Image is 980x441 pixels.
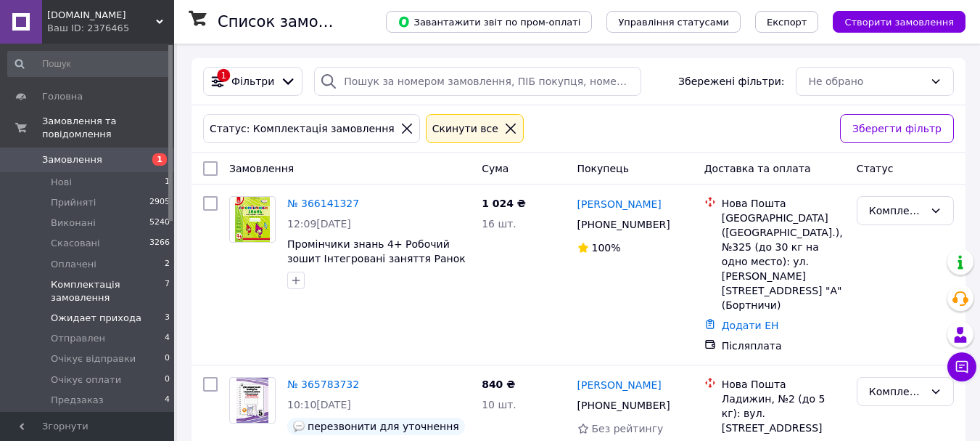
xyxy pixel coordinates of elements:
span: Комплектація замовлення [51,278,165,304]
span: Прийняті [51,196,96,209]
div: Нова Пошта [722,377,845,392]
a: [PERSON_NAME] [577,378,662,392]
span: Очікує оплати [51,373,121,387]
span: 0 [165,352,170,365]
div: Статус: Комплектація замовлення [207,121,398,137]
div: Не обрано [808,73,924,89]
span: 840 ₴ [482,379,515,390]
a: [PERSON_NAME] [577,197,662,211]
span: 7 [165,278,170,304]
span: 2 [165,258,170,271]
span: Покупець [577,163,629,174]
span: Zakaz.Kiev.ua [47,9,156,22]
span: Доставка та оплата [704,163,811,174]
div: [GEOGRAPHIC_DATA] ([GEOGRAPHIC_DATA].), №325 (до 30 кг на одно место): ул. [PERSON_NAME][STREET_A... [722,211,845,312]
h1: Список замовлень [218,13,365,31]
span: Створити замовлення [844,17,954,28]
span: 1 024 ₴ [482,198,526,209]
span: Експорт [767,17,807,28]
span: Замовлення та повідомлення [42,115,174,141]
span: 3 [165,312,170,325]
span: 2905 [149,196,170,209]
button: Управління статусами [606,11,741,33]
span: Замовлення [42,153,102,166]
span: Отправлен [51,332,105,345]
div: Ваш ID: 2376465 [47,22,174,35]
div: Комплектація замовлення [869,203,924,219]
a: Промінчики знань 4+ Робочий зошит Інтегровані заняття Ранок [287,238,466,264]
span: Збережені фільтри: [678,74,784,89]
span: 10:10[DATE] [287,399,351,410]
a: Фото товару [229,377,276,424]
img: :speech_balloon: [293,421,305,432]
span: Статус [857,163,894,174]
a: Фото товару [229,196,276,243]
a: Створити замовлення [818,15,965,27]
span: Управління статусами [618,17,729,28]
span: 4 [165,394,170,407]
span: Зберегти фільтр [852,121,942,137]
button: Зберегти фільтр [840,114,954,143]
span: 0 [165,373,170,387]
span: Ожидает прихода [51,312,141,325]
img: Фото товару [235,197,270,242]
input: Пошук за номером замовлення, ПІБ покупця, номером телефону, Email, номером накладної [314,67,641,96]
span: 100% [592,242,621,254]
button: Створити замовлення [833,11,965,33]
div: Комплектація замовлення [869,384,924,400]
span: Нові [51,176,72,189]
span: Виконані [51,217,96,230]
input: Пошук [7,51,171,77]
span: Скасовані [51,237,100,250]
span: 5240 [149,217,170,230]
span: 3266 [149,237,170,250]
button: Експорт [755,11,819,33]
a: № 365783732 [287,379,359,390]
span: Без рейтингу [592,423,664,434]
span: 16 шт. [482,218,516,230]
span: Замовлення [229,163,294,174]
span: перезвонити для уточнення [308,421,459,432]
span: 12:09[DATE] [287,218,351,230]
div: [PHONE_NUMBER] [575,214,673,235]
div: Нова Пошта [722,196,845,211]
a: Додати ЕН [722,320,779,331]
span: 4 [165,332,170,345]
span: Cума [482,163,508,174]
span: 10 шт. [482,399,516,410]
img: Фото товару [236,378,268,423]
a: № 366141327 [287,198,359,209]
span: Головна [42,90,83,103]
span: Очікує відправки [51,352,136,365]
span: 1 [152,153,167,166]
span: Предзаказ [51,394,104,407]
div: Післяплата [722,339,845,353]
span: Завантажити звіт по пром-оплаті [398,15,580,28]
button: Завантажити звіт по пром-оплаті [386,11,592,33]
span: 1 [165,176,170,189]
div: [PHONE_NUMBER] [575,395,673,416]
span: Оплачені [51,258,96,271]
span: Фільтри [231,74,274,89]
button: Чат з покупцем [947,352,976,381]
div: Ладижин, №2 (до 5 кг): вул. [STREET_ADDRESS] [722,392,845,435]
div: Cкинути все [429,121,501,137]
